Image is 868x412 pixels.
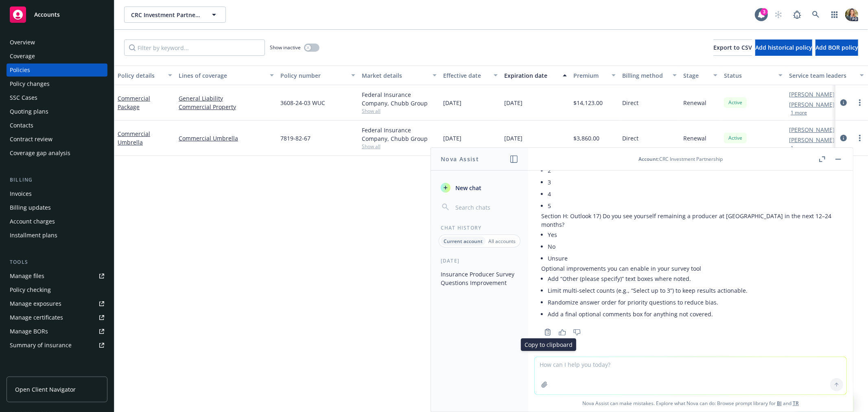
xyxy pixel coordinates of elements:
[443,99,461,107] span: [DATE]
[548,296,840,308] li: Randomize answer order for priority questions to reduce bias.
[541,264,840,273] p: Optional improvements you can enable in your survey tool
[362,126,437,143] div: Federal Insurance Company, Chubb Group
[639,156,658,162] span: Account
[789,125,835,134] a: [PERSON_NAME]
[10,270,44,283] div: Manage files
[789,100,835,109] a: [PERSON_NAME]
[622,71,668,80] div: Billing method
[440,66,501,85] button: Effective date
[548,229,840,241] li: Yes
[727,134,743,142] span: Active
[544,329,551,336] svg: Copy to clipboard
[683,71,708,80] div: Stage
[7,105,107,118] a: Quoting plans
[114,66,175,85] button: Policy details
[10,339,72,352] div: Summary of insurance
[10,119,33,132] div: Contacts
[541,212,840,229] p: Section H: Outlook 17) Do you see yourself remaining a producer at [GEOGRAPHIC_DATA] in the next ...
[443,134,461,142] span: [DATE]
[175,66,277,85] button: Lines of coverage
[713,39,752,56] button: Export to CSV
[441,155,479,163] h1: Nova Assist
[571,327,584,338] button: Thumbs down
[7,215,107,228] a: Account charges
[789,71,855,80] div: Service team leaders
[7,229,107,242] a: Installment plans
[501,66,570,85] button: Expiration date
[10,36,35,49] div: Overview
[131,11,201,19] span: CRC Investment Partnership
[10,105,48,118] div: Quoting plans
[570,66,619,85] button: Premium
[280,134,310,142] span: 7819-82-67
[680,66,721,85] button: Stage
[277,66,359,85] button: Policy number
[855,98,865,107] a: more
[10,77,50,90] div: Policy changes
[816,39,858,56] button: Add BOR policy
[755,44,812,51] span: Add historical policy
[7,64,107,77] a: Policies
[362,90,437,107] div: Federal Insurance Company, Chubb Group
[7,339,107,352] a: Summary of insurance
[7,270,107,283] a: Manage files
[721,66,786,85] button: Status
[431,224,528,231] div: Chat History
[548,285,840,296] li: Limit multi-select counts (e.g., “Select up to 3”) to keep results actionable.
[362,143,437,150] span: Show all
[362,107,437,114] span: Show all
[548,252,840,264] li: Unsure
[179,103,274,111] a: Commercial Property
[7,325,107,338] a: Manage BORs
[118,130,150,146] a: Commercial Umbrella
[118,71,163,80] div: Policy details
[280,71,346,80] div: Policy number
[839,133,848,143] a: circleInformation
[10,50,35,63] div: Coverage
[789,136,835,144] a: [PERSON_NAME]
[7,50,107,63] a: Coverage
[839,98,848,107] a: circleInformation
[7,77,107,90] a: Policy changes
[789,7,805,23] a: Report a Bug
[10,187,32,200] div: Invoices
[10,283,51,296] div: Policy checking
[548,164,840,176] li: 2
[789,90,835,99] a: [PERSON_NAME]
[431,257,528,264] div: [DATE]
[793,400,799,407] a: TR
[124,7,226,23] button: CRC Investment Partnership
[124,39,265,56] input: Filter by keyword...
[845,8,858,21] img: photo
[7,147,107,160] a: Coverage gap analysis
[359,66,440,85] button: Market details
[179,94,274,103] a: General Liability
[7,311,107,324] a: Manage certificates
[504,71,558,80] div: Expiration date
[573,71,607,80] div: Premium
[10,215,55,228] div: Account charges
[619,66,680,85] button: Billing method
[622,134,638,142] span: Direct
[826,7,843,23] a: Switch app
[7,133,107,146] a: Contract review
[724,71,774,80] div: Status
[10,133,52,146] div: Contract review
[639,156,723,162] div: : CRC Investment Partnership
[10,147,70,160] div: Coverage gap analysis
[10,201,51,214] div: Billing updates
[7,201,107,214] a: Billing updates
[10,325,48,338] div: Manage BORs
[548,273,840,285] li: Add “Other (please specify)” text boxes where noted.
[777,400,782,407] a: BI
[808,7,824,23] a: Search
[7,91,107,104] a: SSC Cases
[791,146,807,151] button: 1 more
[7,36,107,49] a: Overview
[504,134,523,142] span: [DATE]
[15,385,76,394] span: Open Client Navigator
[548,241,840,252] li: No
[548,308,840,320] li: Add a final optional comments box for anything not covered.
[118,94,150,111] a: Commercial Package
[34,11,60,18] span: Accounts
